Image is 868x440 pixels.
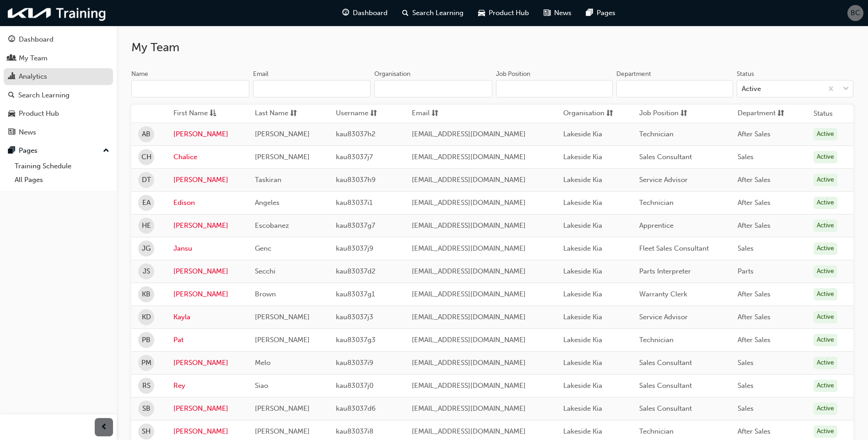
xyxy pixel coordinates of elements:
[142,289,151,300] span: KB
[412,130,526,138] span: [EMAIL_ADDRESS][DOMAIN_NAME]
[738,153,754,161] span: Sales
[738,427,771,435] span: After Sales
[814,402,837,415] div: Active
[255,199,280,207] span: Angeles
[173,381,241,391] a: Rey
[11,159,113,173] a: Training Schedule
[143,266,150,277] span: JS
[131,80,249,97] input: Name
[563,404,602,413] span: Lakeside Kia
[336,108,386,119] button: Usernamesorting-icon
[639,359,692,367] span: Sales Consultant
[336,244,373,252] span: kau83037j9
[738,290,771,298] span: After Sales
[255,108,288,119] span: Last Name
[142,175,151,185] span: DT
[8,129,15,137] span: news-icon
[496,70,530,79] div: Job Position
[563,336,602,344] span: Lakeside Kia
[255,427,310,435] span: [PERSON_NAME]
[4,124,113,141] a: News
[412,313,526,321] span: [EMAIL_ADDRESS][DOMAIN_NAME]
[336,108,368,119] span: Username
[412,381,526,390] span: [EMAIL_ADDRESS][DOMAIN_NAME]
[563,359,602,367] span: Lakeside Kia
[353,8,388,18] span: Dashboard
[370,108,377,119] span: sorting-icon
[639,290,687,298] span: Warranty Clerk
[255,404,310,413] span: [PERSON_NAME]
[173,108,208,119] span: First Name
[336,381,373,390] span: kau83037j0
[847,5,863,21] button: BC
[255,313,310,321] span: [PERSON_NAME]
[4,50,113,67] a: My Team
[103,145,109,157] span: up-icon
[639,336,674,344] span: Technician
[4,105,113,122] a: Product Hub
[142,198,151,208] span: EA
[814,380,837,392] div: Active
[412,290,526,298] span: [EMAIL_ADDRESS][DOMAIN_NAME]
[173,358,241,368] a: [PERSON_NAME]
[255,359,270,367] span: Melo
[173,243,241,254] a: Jansu
[255,221,289,230] span: Escobanez
[173,129,241,140] a: [PERSON_NAME]
[8,91,15,100] span: search-icon
[131,70,148,79] div: Name
[142,426,151,437] span: SH
[412,267,526,275] span: [EMAIL_ADDRESS][DOMAIN_NAME]
[554,8,571,18] span: News
[489,8,529,18] span: Product Hub
[255,267,275,275] span: Secchi
[342,7,349,19] span: guage-icon
[639,130,674,138] span: Technician
[255,290,276,298] span: Brown
[336,359,373,367] span: kau83037i9
[431,108,438,119] span: sorting-icon
[4,29,113,142] button: DashboardMy TeamAnalyticsSearch LearningProduct HubNews
[412,153,526,161] span: [EMAIL_ADDRESS][DOMAIN_NAME]
[173,426,241,437] a: [PERSON_NAME]
[563,381,602,390] span: Lakeside Kia
[843,83,849,95] span: down-icon
[18,90,70,101] div: Search Learning
[336,313,373,321] span: kau83037j3
[336,404,376,413] span: kau83037d6
[412,199,526,207] span: [EMAIL_ADDRESS][DOMAIN_NAME]
[141,152,151,162] span: CH
[131,40,853,55] h2: My Team
[173,152,241,162] a: Chalice
[639,267,691,275] span: Parts Interpreter
[4,68,113,85] a: Analytics
[639,313,688,321] span: Service Advisor
[8,110,15,118] span: car-icon
[639,199,674,207] span: Technician
[639,381,692,390] span: Sales Consultant
[738,221,771,230] span: After Sales
[19,34,54,45] div: Dashboard
[4,142,113,159] button: Pages
[19,145,38,156] div: Pages
[738,108,776,119] span: Department
[253,80,371,97] input: Email
[142,220,151,231] span: HE
[5,4,110,22] img: kia-training
[738,130,771,138] span: After Sales
[639,108,679,119] span: Job Position
[19,108,59,119] div: Product Hub
[11,173,113,187] a: All Pages
[563,108,614,119] button: Organisationsorting-icon
[563,290,602,298] span: Lakeside Kia
[142,129,151,140] span: AB
[563,176,602,184] span: Lakeside Kia
[412,221,526,230] span: [EMAIL_ADDRESS][DOMAIN_NAME]
[639,176,688,184] span: Service Advisor
[173,220,241,231] a: [PERSON_NAME]
[402,7,409,19] span: search-icon
[412,427,526,435] span: [EMAIL_ADDRESS][DOMAIN_NAME]
[496,80,613,97] input: Job Position
[210,108,216,119] span: asc-icon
